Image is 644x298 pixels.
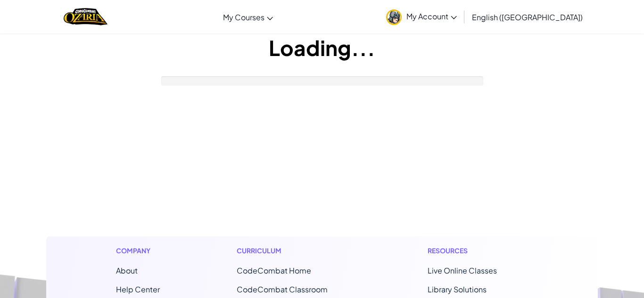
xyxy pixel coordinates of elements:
img: Home [64,7,107,26]
h1: Resources [428,246,528,256]
a: My Account [381,2,462,32]
a: Library Solutions [428,284,487,294]
img: avatar [386,9,402,25]
span: English ([GEOGRAPHIC_DATA]) [472,12,583,22]
a: My Courses [218,4,278,30]
span: CodeCombat Home [237,266,311,275]
h1: Company [116,246,160,256]
a: Ozaria by CodeCombat logo [64,7,107,26]
a: Live Online Classes [428,266,497,275]
span: My Courses [223,12,264,22]
a: Help Center [116,284,160,294]
h1: Curriculum [237,246,351,256]
a: CodeCombat Classroom [237,284,328,294]
span: My Account [406,11,457,21]
a: About [116,266,138,275]
a: English ([GEOGRAPHIC_DATA]) [467,4,587,30]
